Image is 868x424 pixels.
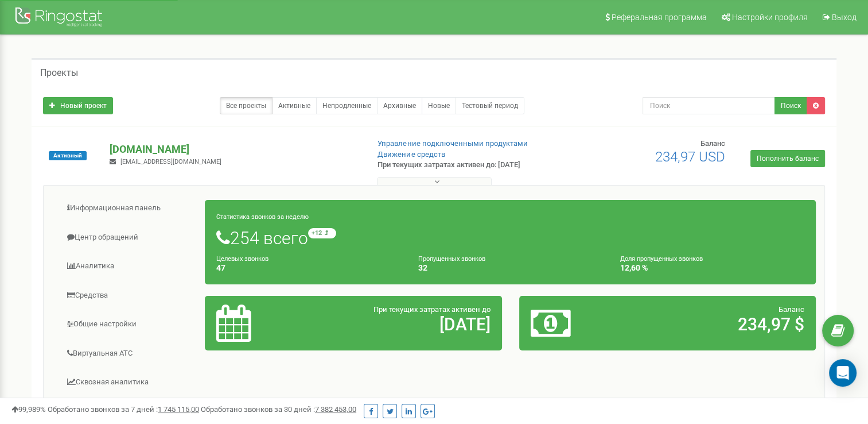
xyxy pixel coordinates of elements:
[11,405,46,414] span: 99,989%
[832,13,857,22] span: Выход
[377,160,560,171] p: При текущих затратах активен до: [DATE]
[377,139,527,148] a: Управление подключенными продуктами
[750,150,825,167] a: Пополнить баланс
[216,228,804,248] h1: 254 всего
[158,405,199,414] u: 1 745 115,00
[316,97,377,114] a: Непродленные
[418,255,485,263] small: Пропущенных звонков
[52,252,205,280] a: Аналитика
[43,97,113,114] a: Новый проект
[220,97,273,114] a: Все проекты
[418,264,603,272] h4: 32
[40,68,78,78] h5: Проекты
[620,264,804,272] h4: 12,60 %
[216,264,401,272] h4: 47
[216,213,309,221] small: Статистика звонков за неделю
[272,97,317,114] a: Активные
[52,282,205,310] a: Средства
[315,405,356,414] u: 7 382 453,00
[655,149,725,165] span: 234,97 USD
[110,142,359,157] p: [DOMAIN_NAME]
[774,97,807,114] button: Поиск
[643,97,775,114] input: Поиск
[120,158,221,165] span: [EMAIL_ADDRESS][DOMAIN_NAME]
[308,228,336,238] small: +12
[52,194,205,222] a: Информационная панель
[49,151,87,160] span: Активный
[216,255,268,263] small: Целевых звонков
[628,315,804,334] h2: 234,97 $
[201,405,356,414] span: Обработано звонков за 30 дней :
[48,405,199,414] span: Обработано звонков за 7 дней :
[422,97,456,114] a: Новые
[779,305,804,314] span: Баланс
[377,150,445,159] a: Движение средств
[700,139,725,148] span: Баланс
[52,310,205,338] a: Общие настройки
[829,359,857,387] div: Open Intercom Messenger
[456,97,524,114] a: Тестовый период
[373,305,491,314] span: При текущих затратах активен до
[52,368,205,396] a: Сквозная аналитика
[612,13,707,22] span: Реферальная программа
[620,255,702,263] small: Доля пропущенных звонков
[52,340,205,368] a: Виртуальная АТС
[52,223,205,252] a: Центр обращений
[377,97,422,114] a: Архивные
[732,13,808,22] span: Настройки профиля
[313,315,490,334] h2: [DATE]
